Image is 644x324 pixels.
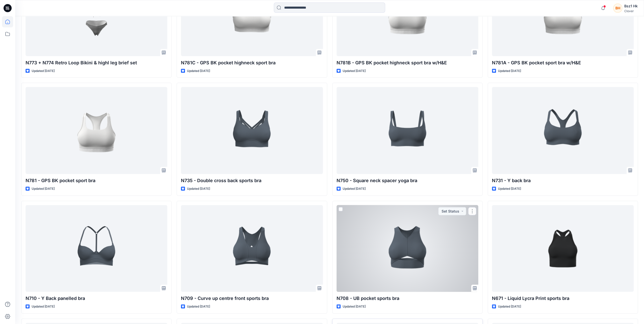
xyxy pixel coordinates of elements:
a: N735 - Double cross back sports bra [181,87,323,174]
p: Updated [DATE] [343,304,366,309]
p: Updated [DATE] [187,304,210,309]
p: N708 - UB pocket sports bra [337,295,478,302]
p: Updated [DATE] [32,186,55,192]
p: Updated [DATE] [498,68,521,74]
a: N781 - GPS BK pocket sport bra [26,87,167,174]
a: N708 - UB pocket sports bra [337,205,478,292]
a: N671 - Liquid Lycra Print sports bra [492,205,634,292]
p: N781 - GPS BK pocket sport bra [26,177,167,184]
p: N781B - GPS BK pocket highneck sport bra w/H&E [337,59,478,66]
p: N773 + N774 Retro Loop Bikini & highl leg brief set [26,59,167,66]
a: N750 - Square neck spacer yoga bra [337,87,478,174]
p: N735 - Double cross back sports bra [181,177,323,184]
p: N731 - Y back bra [492,177,634,184]
p: N781C - GPS BK pocket highneck sport bra [181,59,323,66]
p: N671 - Liquid Lycra Print sports bra [492,295,634,302]
div: Clover [624,9,638,13]
p: N781A - GPS BK pocket sport bra w/H&E [492,59,634,66]
p: N710 - Y Back panelled bra [26,295,167,302]
a: N731 - Y back bra [492,87,634,174]
p: Updated [DATE] [343,68,366,74]
a: N709 - Curve up centre front sports bra [181,205,323,292]
p: Updated [DATE] [187,186,210,192]
p: Updated [DATE] [32,68,55,74]
div: BH [613,4,622,13]
p: Updated [DATE] [32,304,55,309]
p: Updated [DATE] [343,186,366,192]
p: Updated [DATE] [498,304,521,309]
div: Bsz1 Hk [624,3,638,9]
a: N710 - Y Back panelled bra [26,205,167,292]
p: Updated [DATE] [187,68,210,74]
p: N709 - Curve up centre front sports bra [181,295,323,302]
p: Updated [DATE] [498,186,521,192]
p: N750 - Square neck spacer yoga bra [337,177,478,184]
